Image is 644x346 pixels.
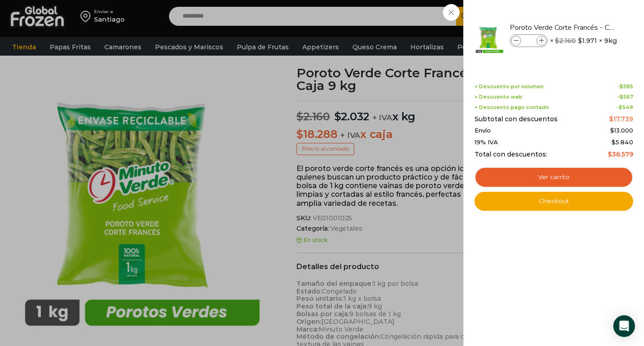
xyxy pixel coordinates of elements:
a: Checkout [475,192,633,211]
bdi: 13.000 [610,127,633,134]
span: $ [609,115,613,123]
span: $ [610,127,614,134]
span: Subtotal con descuentos [475,115,558,123]
span: $ [619,104,622,110]
span: - [617,84,633,90]
a: Ver carrito [475,167,633,188]
span: 5.840 [611,138,633,146]
input: Product quantity [522,36,536,46]
span: + Descuento web [475,94,522,100]
bdi: 549 [619,104,633,110]
span: Total con descuentos: [475,151,547,158]
bdi: 1.971 [578,36,597,45]
span: × × 9kg [550,34,617,47]
bdi: 585 [620,83,633,90]
span: 19% IVA [475,139,498,146]
div: Open Intercom Messenger [613,315,635,337]
bdi: 17.739 [609,115,633,123]
span: $ [608,150,612,158]
a: Poroto Verde Corte Francés - Caja 9 kg [510,23,617,33]
bdi: 567 [620,94,633,100]
span: Envío [475,127,491,134]
bdi: 2.160 [555,37,576,45]
span: + Descuento por volumen [475,84,544,90]
span: $ [620,94,623,100]
span: - [616,104,633,110]
span: $ [611,138,616,146]
span: + Descuento pago contado [475,104,549,110]
span: $ [555,37,559,45]
span: - [617,94,633,100]
span: $ [578,36,582,45]
bdi: 36.579 [608,150,633,158]
span: $ [620,83,623,90]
